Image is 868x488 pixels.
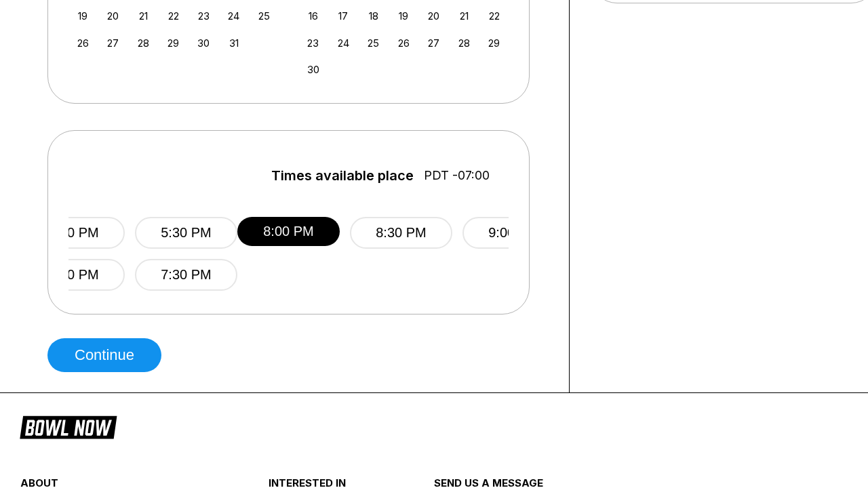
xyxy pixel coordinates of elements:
[104,34,122,52] div: Choose Monday, October 27th, 2025
[237,217,340,246] button: 8:00 PM
[455,7,473,25] div: Choose Friday, November 21st, 2025
[304,7,322,25] div: Choose Sunday, November 16th, 2025
[74,7,92,25] div: Choose Sunday, October 19th, 2025
[462,217,565,249] button: 9:00 PM
[485,34,503,52] div: Choose Saturday, November 29th, 2025
[395,7,413,25] div: Choose Wednesday, November 19th, 2025
[22,217,125,249] button: 5:00 PM
[164,7,182,25] div: Choose Wednesday, October 22nd, 2025
[164,34,182,52] div: Choose Wednesday, October 29th, 2025
[22,259,125,291] button: 7:00 PM
[395,34,413,52] div: Choose Wednesday, November 26th, 2025
[334,7,353,25] div: Choose Monday, November 17th, 2025
[135,217,237,249] button: 5:30 PM
[195,34,213,52] div: Choose Thursday, October 30th, 2025
[424,168,490,183] span: PDT -07:00
[271,168,414,183] span: Times available place
[425,34,443,52] div: Choose Thursday, November 27th, 2025
[74,34,92,52] div: Choose Sunday, October 26th, 2025
[104,7,122,25] div: Choose Monday, October 20th, 2025
[425,7,443,25] div: Choose Thursday, November 20th, 2025
[364,7,382,25] div: Choose Tuesday, November 18th, 2025
[334,34,353,52] div: Choose Monday, November 24th, 2025
[455,34,473,52] div: Choose Friday, November 28th, 2025
[350,217,452,249] button: 8:30 PM
[195,7,213,25] div: Choose Thursday, October 23rd, 2025
[304,34,322,52] div: Choose Sunday, November 23rd, 2025
[255,7,273,25] div: Choose Saturday, October 25th, 2025
[47,338,161,372] button: Continue
[134,7,153,25] div: Choose Tuesday, October 21st, 2025
[304,60,322,79] div: Choose Sunday, November 30th, 2025
[364,34,382,52] div: Choose Tuesday, November 25th, 2025
[224,34,243,52] div: Choose Friday, October 31st, 2025
[485,7,503,25] div: Choose Saturday, November 22nd, 2025
[134,34,153,52] div: Choose Tuesday, October 28th, 2025
[224,7,243,25] div: Choose Friday, October 24th, 2025
[135,259,237,291] button: 7:30 PM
